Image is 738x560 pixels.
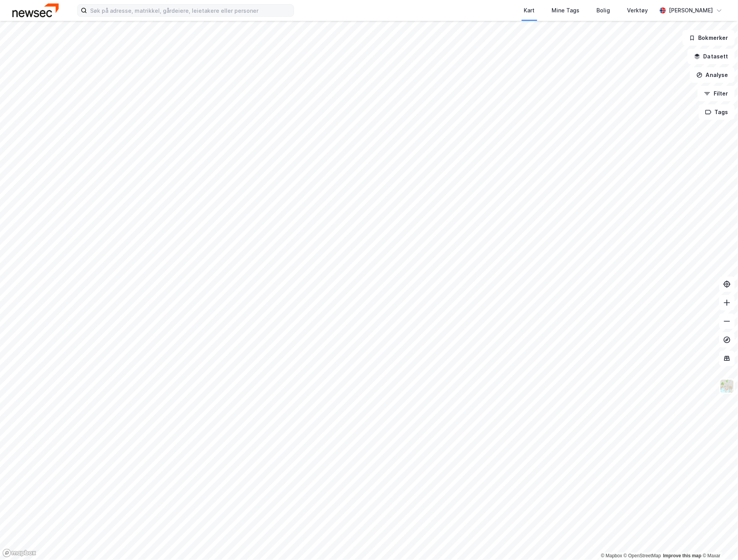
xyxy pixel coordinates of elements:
button: Tags [699,104,735,120]
div: Kontrollprogram for chat [699,523,738,560]
input: Søk på adresse, matrikkel, gårdeiere, leietakere eller personer [87,5,294,16]
button: Bokmerker [683,30,735,46]
div: [PERSON_NAME] [669,6,713,15]
img: Z [720,379,735,394]
button: Analyse [690,67,735,83]
img: newsec-logo.f6e21ccffca1b3a03d2d.png [12,3,59,17]
a: OpenStreetMap [624,553,661,559]
a: Mapbox [601,553,622,559]
a: Mapbox homepage [2,549,36,558]
div: Verktøy [627,6,648,15]
div: Kart [524,6,535,15]
a: Improve this map [663,553,702,559]
div: Mine Tags [552,6,580,15]
button: Datasett [688,49,735,64]
div: Bolig [597,6,610,15]
iframe: Chat Widget [699,523,738,560]
button: Filter [698,86,735,101]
